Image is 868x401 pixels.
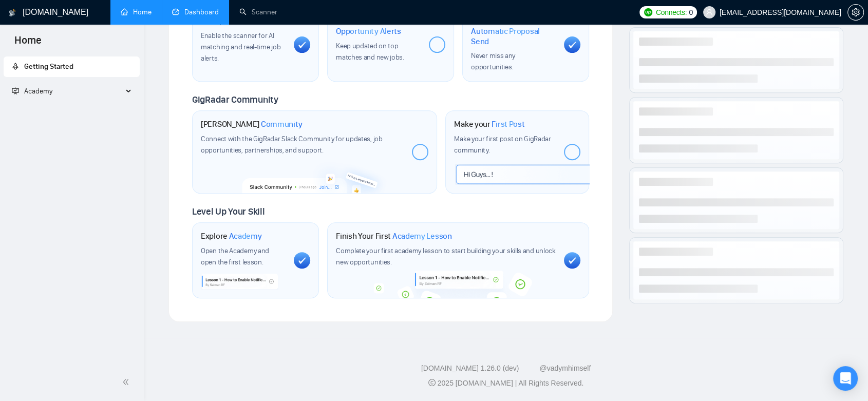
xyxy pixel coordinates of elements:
[172,8,219,16] a: dashboardDashboard
[539,364,591,372] a: @vadymhimself
[336,42,404,62] span: Keep updated on top matches and new jobs.
[689,7,693,18] span: 0
[229,231,262,241] span: Academy
[122,377,133,387] span: double-left
[336,26,401,36] span: Opportunity Alerts
[152,378,860,389] div: 2025 [DOMAIN_NAME] | All Rights Reserved.
[121,8,152,16] a: homeHome
[9,5,16,21] img: logo
[201,135,383,155] span: Connect with the GigRadar Slack Community for updates, job opportunities, partnerships, and support.
[336,231,451,241] h1: Finish Your First
[242,158,388,193] img: slackcommunity-bg.png
[471,51,515,71] span: Never miss any opportunities.
[24,62,73,71] span: Getting Started
[336,246,556,266] span: Complete your first academy lesson to start building your skills and unlock new opportunities.
[4,56,140,77] li: Getting Started
[24,87,52,96] span: Academy
[192,94,278,105] span: GigRadar Community
[392,231,452,241] span: Academy Lesson
[192,206,265,217] span: Level Up Your Skill
[833,366,858,391] div: Open Intercom Messenger
[12,87,52,96] span: Academy
[644,8,652,16] img: upwork-logo.png
[336,16,421,36] h1: Enable
[12,63,19,70] span: rocket
[201,231,262,241] h1: Explore
[471,16,556,46] h1: Enable
[454,119,524,129] h1: Make your
[421,364,519,372] a: [DOMAIN_NAME] 1.26.0 (dev)
[706,9,713,16] span: user
[847,8,864,16] a: setting
[471,26,556,46] span: Automatic Proposal Send
[656,7,687,18] span: Connects:
[6,33,50,54] span: Home
[428,379,436,386] span: copyright
[847,4,864,21] button: setting
[261,119,303,129] span: Community
[201,246,269,266] span: Open the Academy and open the first lesson.
[12,87,19,94] span: fund-projection-screen
[239,8,277,16] a: searchScanner
[848,8,863,16] span: setting
[201,119,303,129] h1: [PERSON_NAME]
[201,31,280,63] span: Enable the scanner for AI matching and real-time job alerts.
[492,119,524,129] span: First Post
[454,135,551,155] span: Make your first post on GigRadar community.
